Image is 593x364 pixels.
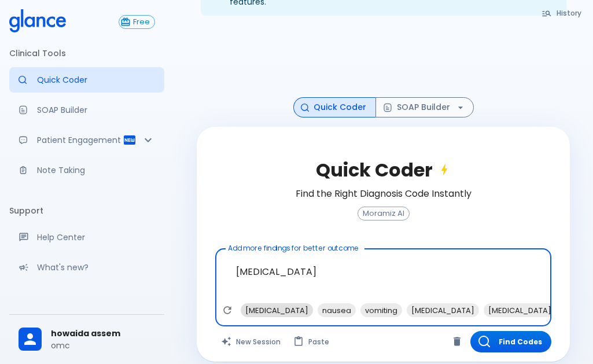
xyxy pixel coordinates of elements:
[9,255,164,280] div: Recent updates and feature releases
[241,304,313,317] span: [MEDICAL_DATA]
[128,18,154,27] span: Free
[407,303,479,317] div: [MEDICAL_DATA]
[9,39,164,67] li: Clinical Tools
[9,157,164,183] a: Advanced note-taking
[37,104,155,116] p: SOAP Builder
[360,303,402,317] div: vomiting
[37,164,155,176] p: Note Taking
[484,303,556,317] div: [MEDICAL_DATA]
[9,197,164,225] li: Support
[219,302,236,319] button: Refresh suggestions
[9,97,164,123] a: Docugen: Compose a clinical documentation in seconds
[9,319,164,359] div: howaida assemomc
[293,97,376,117] button: Quick Coder
[318,304,356,317] span: nausea
[215,331,288,352] button: Clears all inputs and results.
[37,231,155,243] p: Help Center
[360,304,402,317] span: vomiting
[318,303,356,317] div: nausea
[241,303,313,317] div: [MEDICAL_DATA]
[37,74,155,86] p: Quick Coder
[37,262,155,273] p: What's new?
[119,15,155,29] button: Free
[316,159,451,181] h2: Quick Coder
[536,5,588,21] button: History
[288,331,336,352] button: Paste from clipboard
[484,304,556,317] span: [MEDICAL_DATA]
[470,331,551,352] button: Find Codes
[296,186,472,202] h6: Find the Right Diagnosis Code Instantly
[448,333,466,350] button: Clear
[358,209,409,218] span: Moramiz AI
[223,253,543,303] textarea: [MEDICAL_DATA]
[407,304,479,317] span: [MEDICAL_DATA]
[375,97,474,117] button: SOAP Builder
[51,340,155,351] p: omc
[119,15,164,29] a: Click to view or change your subscription
[9,67,164,93] a: Moramiz: Find ICD10AM codes instantly
[9,127,164,153] div: Patient Reports & Referrals
[51,328,155,340] span: howaida assem
[9,225,164,250] a: Get help from our support team
[37,134,123,146] p: Patient Engagement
